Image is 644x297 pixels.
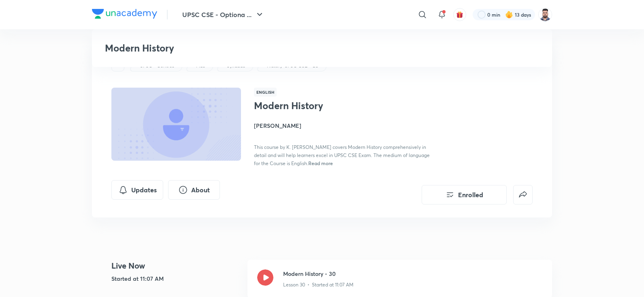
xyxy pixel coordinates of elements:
[110,87,242,161] img: Thumbnail
[111,260,241,272] h4: Live Now
[254,144,430,166] span: This course by K. [PERSON_NAME] covers Modern History comprehensively in detail and will help lea...
[168,180,220,200] button: About
[422,185,507,204] button: Enrolled
[105,42,422,54] h3: Modern History
[513,185,533,204] button: false
[453,8,466,21] button: avatar
[111,180,163,200] button: Updates
[254,100,386,112] h1: Modern History
[92,9,157,19] img: Company Logo
[283,281,354,288] p: Lesson 30 • Started at 11:07 AM
[254,121,435,130] h4: [PERSON_NAME]
[254,88,277,97] span: English
[283,269,542,278] h3: Modern History - 30
[111,274,241,283] h5: Started at 11:07 AM
[538,8,552,22] img: Maharaj Singh
[505,11,513,19] img: streak
[308,160,333,166] span: Read more
[177,6,269,23] button: UPSC CSE - Optiona ...
[92,9,157,21] a: Company Logo
[456,11,463,18] img: avatar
